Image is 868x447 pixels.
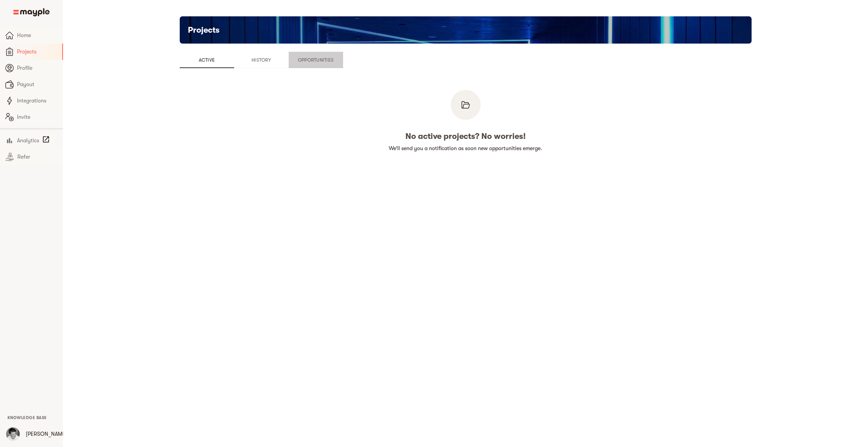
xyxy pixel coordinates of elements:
[389,144,542,153] p: We’ll send you a notification as soon new opportunities emerge.
[26,430,67,438] p: [PERSON_NAME]
[13,8,50,16] img: Main logo
[17,137,39,145] span: Analytics
[405,131,526,142] h5: No active projects? No worries!
[188,25,220,35] h5: Projects
[17,113,58,121] span: Invite
[17,64,58,72] span: Profile
[2,423,24,445] button: User Menu
[7,415,47,420] a: Knowledge Base
[834,414,868,447] iframe: Chat Widget
[17,80,58,89] span: Payout
[238,56,285,64] span: History
[17,153,58,161] span: Refer
[184,56,230,64] span: Active
[6,427,20,441] img: wX89r4wFQIubCHj7pWQt
[17,48,57,56] span: Projects
[17,97,58,105] span: Integrations
[17,31,58,39] span: Home
[293,56,339,64] span: Opportunities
